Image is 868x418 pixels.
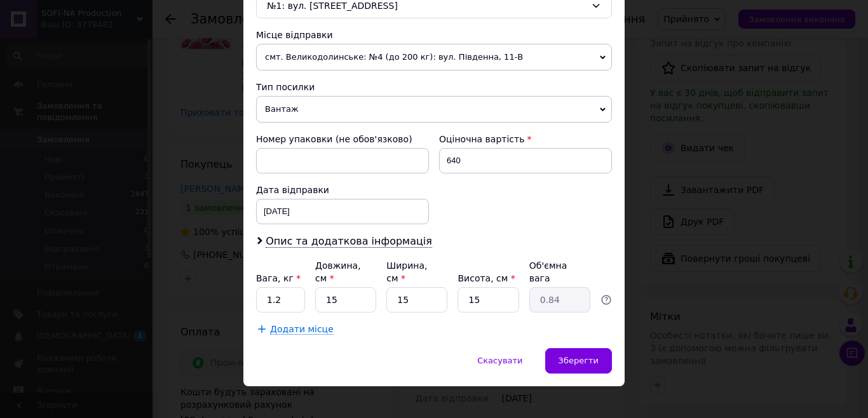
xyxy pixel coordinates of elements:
[256,96,612,123] span: Вантаж
[529,259,590,285] div: Об'ємна вага
[458,273,515,283] label: Висота, см
[270,324,334,335] span: Додати місце
[386,260,427,283] label: Ширина, см
[315,260,361,283] label: Довжина, см
[256,184,429,196] div: Дата відправки
[439,133,612,145] div: Оціночна вартість
[256,44,612,71] span: смт. Великодолинське: №4 (до 200 кг): вул. Південна, 11-В
[559,356,599,365] span: Зберегти
[256,30,333,40] span: Місце відправки
[266,235,432,248] span: Опис та додаткова інформація
[477,356,522,365] span: Скасувати
[256,133,429,145] div: Номер упаковки (не обов'язково)
[256,82,315,92] span: Тип посилки
[256,273,301,283] label: Вага, кг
